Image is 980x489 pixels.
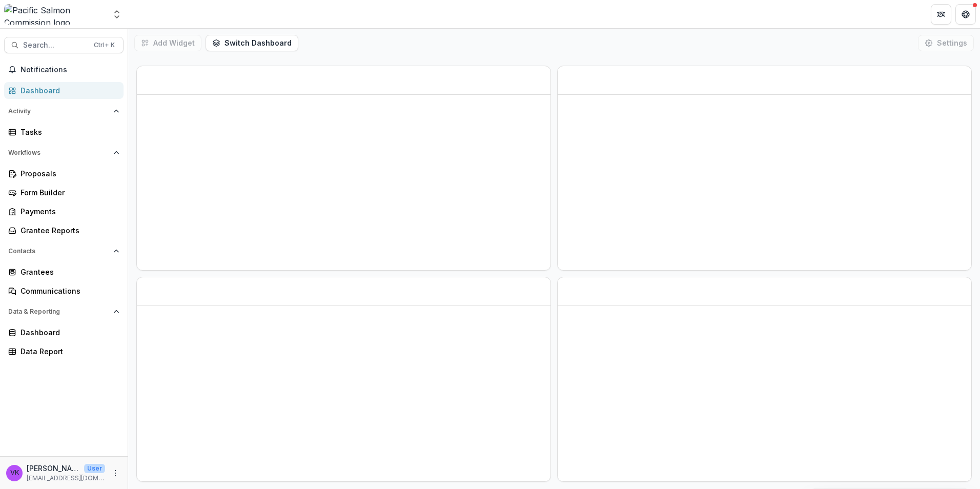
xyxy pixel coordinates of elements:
[8,248,109,255] span: Contacts
[4,303,124,320] button: Open Data & Reporting
[4,184,124,201] a: Form Builder
[21,85,115,96] div: Dashboard
[27,474,105,483] p: [EMAIL_ADDRESS][DOMAIN_NAME]
[4,4,106,25] img: Pacific Salmon Commission logo
[132,7,176,22] nav: breadcrumb
[134,35,201,51] button: Add Widget
[4,203,124,220] a: Payments
[10,470,19,476] div: Victor Keong
[4,82,124,99] a: Dashboard
[206,35,298,51] button: Switch Dashboard
[21,66,119,74] span: Notifications
[84,464,105,473] p: User
[4,282,124,299] a: Communications
[27,463,80,474] p: [PERSON_NAME]
[21,206,115,217] div: Payments
[21,168,115,179] div: Proposals
[931,4,951,25] button: Partners
[21,225,115,236] div: Grantee Reports
[918,35,974,51] button: Settings
[4,103,124,119] button: Open Activity
[21,187,115,198] div: Form Builder
[4,243,124,259] button: Open Contacts
[21,286,115,296] div: Communications
[4,222,124,239] a: Grantee Reports
[92,39,117,51] div: Ctrl + K
[8,308,109,315] span: Data & Reporting
[955,4,976,25] button: Get Help
[8,108,109,115] span: Activity
[4,37,124,53] button: Search...
[4,124,124,140] a: Tasks
[8,149,109,156] span: Workflows
[21,327,115,338] div: Dashboard
[4,165,124,182] a: Proposals
[21,127,115,137] div: Tasks
[4,263,124,280] a: Grantees
[4,324,124,341] a: Dashboard
[4,145,124,161] button: Open Workflows
[21,267,115,277] div: Grantees
[4,343,124,360] a: Data Report
[23,41,88,50] span: Search...
[4,62,124,78] button: Notifications
[109,467,121,479] button: More
[110,4,124,25] button: Open entity switcher
[21,346,115,357] div: Data Report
